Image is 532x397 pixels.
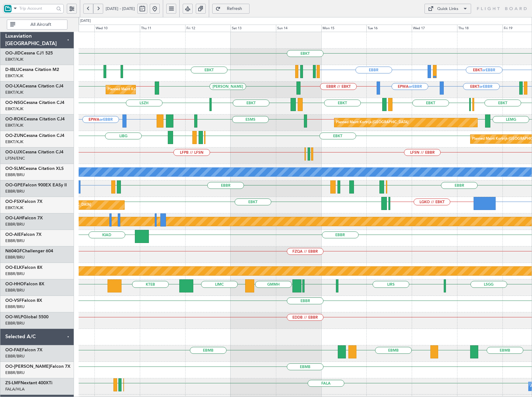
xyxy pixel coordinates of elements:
[5,287,25,293] a: EBBR/BRU
[5,133,64,138] a: OO-ZUNCessna Citation CJ4
[5,51,53,55] a: OO-JIDCessna CJ1 525
[5,238,25,244] a: EBBR/BRU
[424,4,471,14] button: Quick Links
[5,364,50,369] span: OO-[PERSON_NAME]
[5,271,25,277] a: EBBR/BRU
[437,6,458,12] div: Quick Links
[336,118,408,127] div: Planned Maint Kortrijk-[GEOGRAPHIC_DATA]
[5,320,25,326] a: EBBR/BRU
[5,139,23,145] a: EBKT/KJK
[412,25,457,32] div: Wed 17
[5,172,25,178] a: EBBR/BRU
[5,222,25,227] a: EBBR/BRU
[276,25,321,32] div: Sun 14
[7,20,67,30] button: All Aircraft
[5,381,53,385] a: ZS-LMFNextant 400XTi
[94,25,140,32] div: Wed 10
[5,298,42,303] a: OO-VSFFalcon 8X
[5,232,21,237] span: OO-AIE
[5,183,67,187] a: OO-GPEFalcon 900EX EASy II
[5,199,43,204] a: OO-FSXFalcon 7X
[185,25,231,32] div: Fri 12
[5,370,25,376] a: EBBR/BRU
[5,249,22,253] span: N604GF
[5,282,44,286] a: OO-HHOFalcon 8X
[5,117,24,121] span: OO-ROK
[321,25,367,32] div: Mon 15
[5,84,63,88] a: OO-LXACessna Citation CJ4
[5,249,53,253] a: N604GFChallenger 604
[5,156,25,161] a: LFSN/ENC
[5,183,23,187] span: OO-GPE
[5,216,43,220] a: OO-LAHFalcon 7X
[16,22,65,27] span: All Aircraft
[5,84,22,88] span: OO-LXA
[222,7,247,11] span: Refresh
[5,381,21,385] span: ZS-LMF
[5,100,23,105] span: OO-NSG
[5,100,64,105] a: OO-NSGCessna Citation CJ4
[5,73,23,79] a: EBKT/KJK
[5,304,25,310] a: EBBR/BRU
[5,386,25,392] a: FALA/HLA
[5,90,23,95] a: EBKT/KJK
[5,68,59,72] a: D-IBLUCessna Citation M2
[80,18,91,24] div: [DATE]
[5,298,22,303] span: OO-VSF
[5,123,23,128] a: EBKT/KJK
[5,205,23,211] a: EBKT/KJK
[140,25,185,32] div: Thu 11
[5,51,21,55] span: OO-JID
[5,315,48,319] a: OO-WLPGlobal 5500
[366,25,412,32] div: Tue 16
[5,348,43,352] a: OO-FAEFalcon 7X
[5,282,24,286] span: OO-HHO
[5,150,22,154] span: OO-LUX
[19,4,54,13] input: Trip Account
[5,216,22,220] span: OO-LAH
[106,6,135,12] span: [DATE] - [DATE]
[5,353,25,359] a: EBBR/BRU
[5,106,23,112] a: EBKT/KJK
[5,117,65,121] a: OO-ROKCessna Citation CJ4
[5,364,71,369] a: OO-[PERSON_NAME]Falcon 7X
[212,4,250,14] button: Refresh
[5,315,23,319] span: OO-WLP
[5,150,63,154] a: OO-LUXCessna Citation CJ4
[5,265,22,270] span: OO-ELK
[5,265,43,270] a: OO-ELKFalcon 8X
[5,166,64,171] a: OO-SLMCessna Citation XLS
[5,189,25,194] a: EBBR/BRU
[5,133,23,138] span: OO-ZUN
[231,25,276,32] div: Sat 13
[5,57,23,62] a: EBKT/KJK
[457,25,502,32] div: Thu 18
[5,199,22,204] span: OO-FSX
[5,166,23,171] span: OO-SLM
[108,85,180,94] div: Planned Maint Kortrijk-[GEOGRAPHIC_DATA]
[5,348,22,352] span: OO-FAE
[5,232,42,237] a: OO-AIEFalcon 7X
[5,68,19,72] span: D-IBLU
[5,255,25,260] a: EBBR/BRU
